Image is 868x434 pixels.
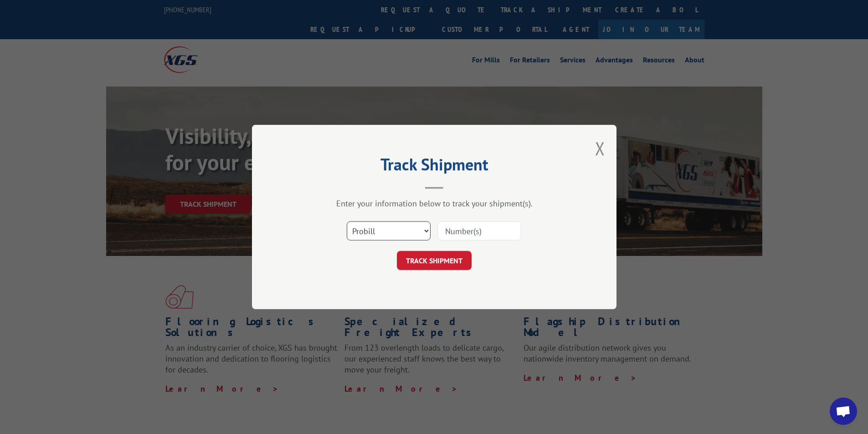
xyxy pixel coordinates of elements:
[298,158,571,175] h2: Track Shipment
[595,136,605,160] button: Close modal
[437,221,521,240] input: Number(s)
[298,198,571,209] div: Enter your information below to track your shipment(s).
[397,251,472,270] button: TRACK SHIPMENT
[830,398,857,425] div: Open chat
